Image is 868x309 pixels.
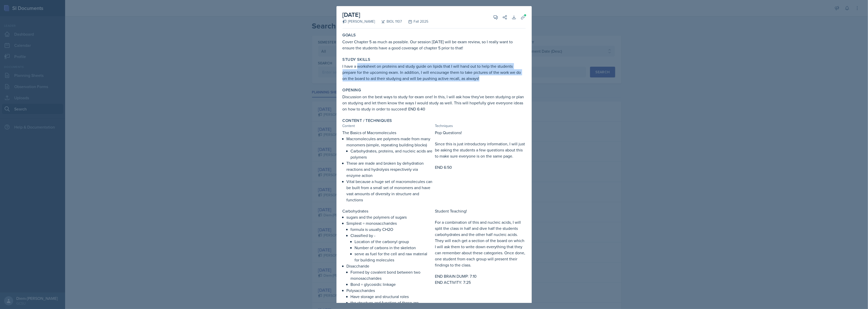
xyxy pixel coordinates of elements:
[343,57,371,62] label: Study Skills
[435,273,526,279] p: END BRAIN DUMP: 7:10
[351,226,433,232] p: formula is usually CH2O
[351,232,433,238] p: Classified by -
[343,33,356,38] label: Goals
[435,123,526,129] div: Techniques
[343,88,361,93] label: Opening
[347,160,433,178] p: These are made and broken by dehydration reactions and hydrolysis respectively via enzyme action
[351,281,433,287] p: Bond = glycosidic linkage
[355,251,433,263] p: serve as fuel for the cell and raw material for building molecules
[375,19,402,24] div: BIOL 1107
[343,94,526,112] p: Discussion on the best ways to study for exam one! In this, I will ask how they've been studying ...
[435,130,526,136] p: Pop Questions!
[402,19,429,24] div: Fall 2025
[343,118,392,123] label: Content / Techniques
[347,263,433,269] p: Disaccharide
[343,39,526,51] p: Cover Chapter 5 as much as possible. Our session [DATE] will be exam review, so I really want to ...
[355,245,433,251] p: Number of carbons in the skeleton
[347,136,433,148] p: Macromolecules are polymers made from many monomers (simple, repeating building blocks)
[351,148,433,160] p: Carbohydrates, proteins, and nucleic acids are polymers
[351,293,433,300] p: Have storage and structural roles
[351,269,433,281] p: Formed by covalent bond between two monosaccharides
[435,141,526,159] p: Since this is just introductory information, I will just be asking the students a few questions a...
[347,214,433,220] p: sugars and the polymers of sugars
[343,10,429,19] h2: [DATE]
[343,19,375,24] div: [PERSON_NAME]
[355,238,433,245] p: Location of the carbonyl group
[343,208,433,214] p: Carbohydrates
[435,219,526,268] p: For a combination of this and nucleic acids, I will split the class in half and dive half the stu...
[343,130,433,136] p: The Basics of Macromolecules
[435,208,526,214] p: Student Teaching!
[347,287,433,293] p: Polysaccharides
[343,123,433,129] div: Content
[435,279,526,285] p: END ACTIVITY: 7:25
[347,220,433,226] p: Simplest = monosaccharides
[343,63,526,81] p: I have a worksheet on proteins and study guide on lipids that I will hand out to help the student...
[347,178,433,203] p: Vital because a huge set of macromolecules can be built from a small set of monomers and have vas...
[435,164,526,170] p: END 6:50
